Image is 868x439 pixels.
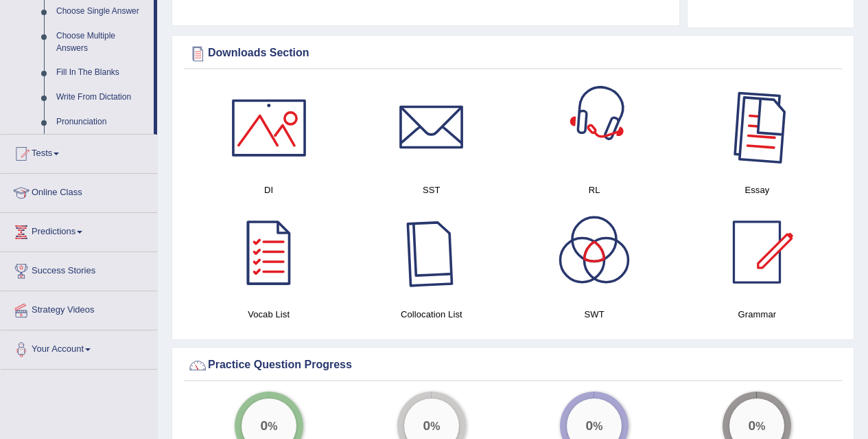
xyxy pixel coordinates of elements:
[194,307,343,322] h4: Vocab List
[749,418,756,433] big: 0
[683,183,832,197] h4: Essay
[1,252,157,286] a: Success Stories
[520,307,669,322] h4: SWT
[683,307,832,322] h4: Grammar
[357,307,506,322] h4: Collocation List
[1,330,157,365] a: Your Account
[50,85,154,110] a: Write From Dictation
[194,183,343,197] h4: DI
[187,355,838,376] div: Practice Question Progress
[423,418,430,433] big: 0
[260,418,268,433] big: 0
[50,110,154,135] a: Pronunciation
[1,213,157,247] a: Predictions
[1,291,157,326] a: Strategy Videos
[586,418,594,433] big: 0
[1,174,157,208] a: Online Class
[50,24,154,60] a: Choose Multiple Answers
[187,43,838,64] div: Downloads Section
[1,135,157,169] a: Tests
[520,183,669,197] h4: RL
[357,183,506,197] h4: SST
[50,60,154,85] a: Fill In The Blanks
